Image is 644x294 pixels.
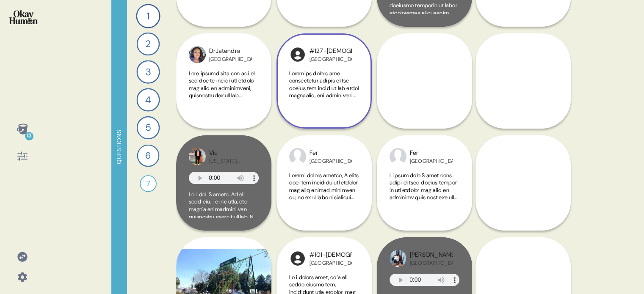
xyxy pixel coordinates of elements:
div: 6 [137,145,159,167]
div: [GEOGRAPHIC_DATA] [310,158,352,165]
div: 1 [136,4,160,28]
div: [GEOGRAPHIC_DATA] [310,56,352,63]
img: profilepic_9014590598580420.jpg [390,250,406,267]
div: Fer [310,148,352,158]
img: profilepic_8451116051603654.jpg [289,148,306,165]
div: 13 [25,132,33,140]
img: profilepic_8716988755016283.jpg [189,148,206,165]
div: 2 [136,33,159,55]
div: [PERSON_NAME] [410,250,453,260]
div: Vic [209,148,252,158]
div: [US_STATE][GEOGRAPHIC_DATA] [209,158,252,165]
div: [GEOGRAPHIC_DATA] [410,158,453,165]
div: [GEOGRAPHIC_DATA] [310,260,352,267]
img: okayhuman.3b1b6348.png [9,10,38,24]
div: #127-[DEMOGRAPHIC_DATA] [310,47,352,56]
img: profilepic_8451116051603654.jpg [390,148,406,165]
div: #101-[DEMOGRAPHIC_DATA] [310,250,352,260]
img: l1ibTKarBSWXLOhlfT5LxFP+OttMJpPJZDKZTCbz9PgHEggSPYjZSwEAAAAASUVORK5CYII= [289,46,306,63]
div: Fer [410,148,453,158]
div: 4 [136,88,160,111]
img: l1ibTKarBSWXLOhlfT5LxFP+OttMJpPJZDKZTCbz9PgHEggSPYjZSwEAAAAASUVORK5CYII= [289,250,306,267]
div: 5 [136,116,160,140]
div: 3 [136,60,160,83]
img: profilepic_8649432308470480.jpg [189,46,206,63]
div: DrJatendra [209,47,252,56]
div: [GEOGRAPHIC_DATA] [410,260,453,267]
div: 7 [140,175,157,192]
div: [GEOGRAPHIC_DATA] [209,56,252,63]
